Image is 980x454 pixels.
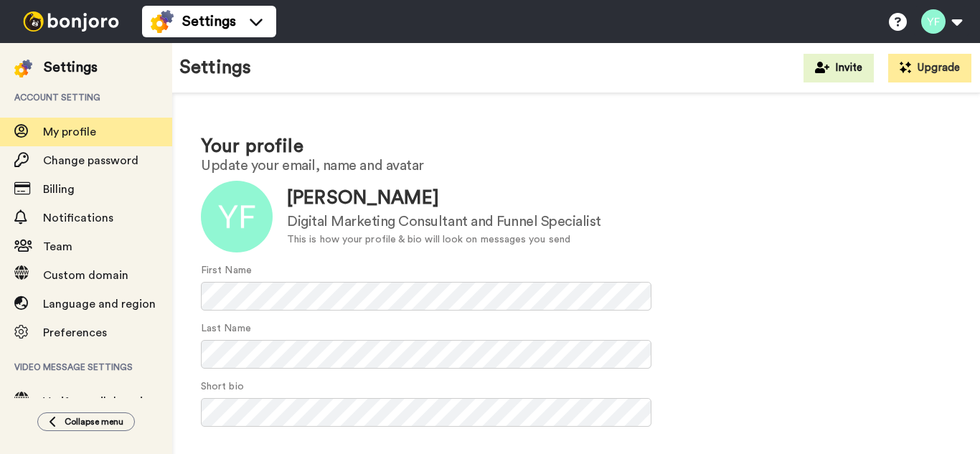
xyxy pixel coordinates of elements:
[287,232,601,247] div: This is how your profile & bio will look on messages you send
[201,158,951,174] h2: Update your email, name and avatar
[37,412,135,431] button: Collapse menu
[287,185,601,212] div: [PERSON_NAME]
[43,270,128,281] span: Custom domain
[44,57,98,77] div: Settings
[182,11,236,32] span: Settings
[43,241,72,252] span: Team
[201,321,251,336] label: Last Name
[14,60,32,77] img: settings-colored.svg
[201,263,252,278] label: First Name
[151,10,174,33] img: settings-colored.svg
[17,11,125,32] img: bj-logo-header-white.svg
[888,54,971,82] button: Upgrade
[43,396,149,407] span: Verify email domain
[201,379,244,394] label: Short bio
[179,57,251,78] h1: Settings
[201,136,951,157] h1: Your profile
[287,212,601,232] div: Digital Marketing Consultant and Funnel Specialist
[43,126,96,138] span: My profile
[43,212,113,224] span: Notifications
[804,54,874,82] button: Invite
[43,298,156,310] span: Language and region
[43,327,107,339] span: Preferences
[65,416,123,427] span: Collapse menu
[43,155,138,166] span: Change password
[43,184,75,195] span: Billing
